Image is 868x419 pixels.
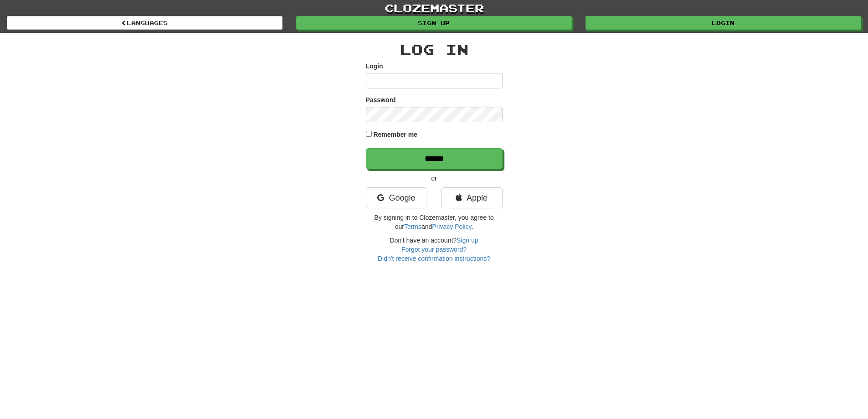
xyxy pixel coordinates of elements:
a: Languages [7,16,282,30]
p: By signing in to Clozemaster, you agree to our and . [366,213,503,231]
a: Forgot your password? [401,246,467,253]
label: Login [366,62,383,71]
a: Google [366,187,427,208]
div: Don't have an account? [366,236,503,263]
a: Didn't receive confirmation instructions? [378,255,490,262]
a: Terms [404,223,421,230]
h2: Log In [366,42,503,57]
a: Sign up [457,237,478,244]
label: Password [366,95,396,104]
p: or [366,174,503,183]
a: Sign up [296,16,572,30]
a: Apple [441,187,503,208]
a: Login [586,16,861,30]
a: Privacy Policy [432,223,471,230]
label: Remember me [373,130,417,139]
